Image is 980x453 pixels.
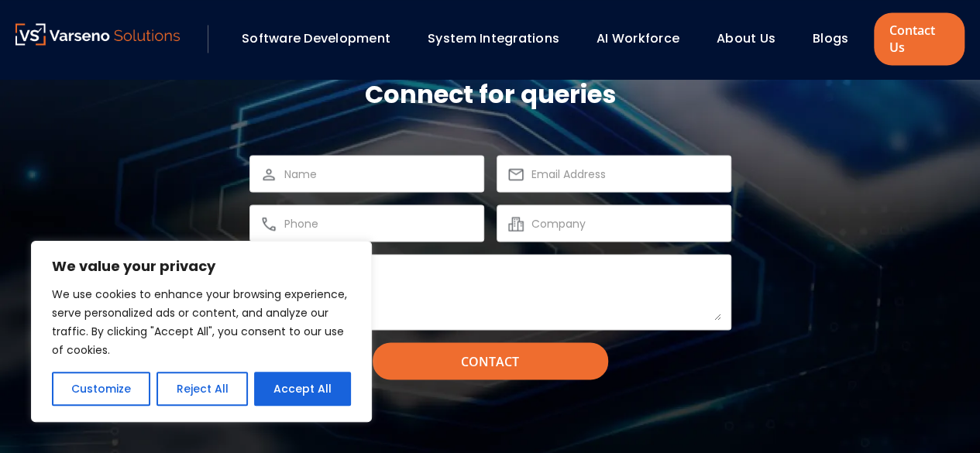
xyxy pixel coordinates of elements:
[52,372,150,406] button: Customize
[813,29,848,47] a: Blogs
[531,214,721,232] input: Company
[365,77,616,112] h2: Connect for queries
[531,164,721,183] input: Email Address
[805,26,870,52] div: Blogs
[284,214,474,232] input: Phone
[507,165,525,184] img: mail-icon.png
[254,372,351,406] button: Accept All
[717,29,775,47] a: About Us
[709,26,797,52] div: About Us
[52,285,351,359] p: We use cookies to enhance your browsing experience, serve personalized ads or content, and analyz...
[234,26,412,52] div: Software Development
[373,342,608,379] input: Contact
[420,26,581,52] div: System Integrations
[15,23,180,45] img: Varseno Solutions – Product Engineering & IT Services
[260,214,278,233] img: call-icon.png
[52,257,351,276] p: We value your privacy
[589,26,701,52] div: AI Workforce
[15,23,180,54] a: Varseno Solutions – Product Engineering & IT Services
[597,29,679,47] a: AI Workforce
[242,29,390,47] a: Software Development
[284,264,721,320] textarea: Message
[507,214,525,233] img: company-icon.png
[260,165,278,184] img: person-icon.png
[874,12,965,65] a: Contact Us
[156,372,247,406] button: Reject All
[284,164,474,183] input: Name
[428,29,559,47] a: System Integrations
